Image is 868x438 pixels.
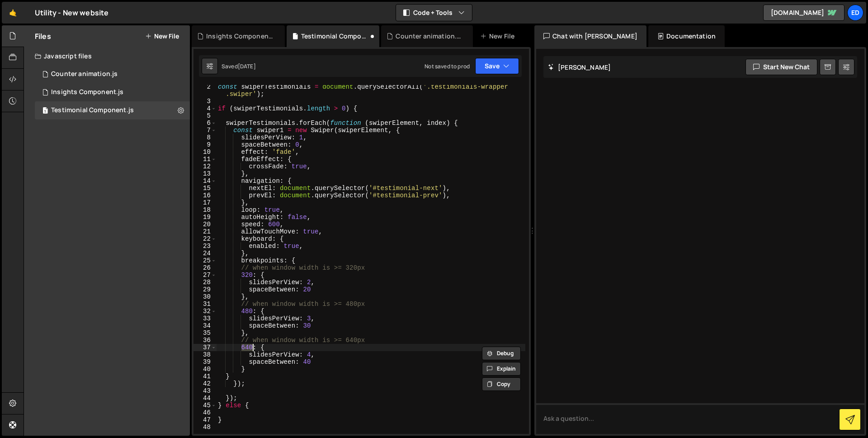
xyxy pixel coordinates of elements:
[193,416,217,424] div: 47
[193,286,217,293] div: 29
[193,83,217,98] div: 2
[35,31,51,41] h2: Files
[482,377,521,391] button: Copy
[193,250,217,257] div: 24
[480,32,518,41] div: New File
[193,279,217,286] div: 28
[35,7,108,18] div: Utility - New website
[193,373,217,380] div: 41
[193,300,217,308] div: 31
[396,5,472,21] button: Code + Tools
[847,5,863,21] a: Ed
[475,58,519,74] button: Save
[193,424,217,431] div: 48
[193,141,217,148] div: 9
[145,33,179,40] button: New File
[193,228,217,235] div: 21
[193,387,217,395] div: 43
[193,199,217,206] div: 17
[193,337,217,344] div: 36
[238,62,256,70] div: [DATE]
[193,344,217,351] div: 37
[193,395,217,402] div: 44
[193,322,217,329] div: 34
[193,206,217,214] div: 18
[193,163,217,170] div: 12
[193,221,217,228] div: 20
[222,62,256,70] div: Saved
[42,108,48,115] span: 1
[35,65,190,83] div: 16434/44509.js
[193,380,217,387] div: 42
[193,308,217,315] div: 32
[425,62,470,70] div: Not saved to prod
[206,32,274,41] div: Insights Component.js
[548,63,611,71] h2: [PERSON_NAME]
[193,119,217,127] div: 6
[482,362,521,376] button: Explain
[193,214,217,221] div: 19
[763,5,844,21] a: [DOMAIN_NAME]
[2,2,24,24] a: 🤙
[193,235,217,243] div: 22
[193,243,217,250] div: 23
[24,47,190,65] div: Javascript files
[193,366,217,373] div: 40
[193,185,217,192] div: 15
[193,293,217,300] div: 30
[193,148,217,156] div: 10
[193,127,217,134] div: 7
[193,105,217,112] div: 4
[482,347,521,360] button: Debug
[648,25,725,47] div: Documentation
[193,257,217,264] div: 25
[534,25,646,47] div: Chat with [PERSON_NAME]
[51,88,123,96] div: Insights Component.js
[193,170,217,177] div: 13
[396,32,462,41] div: Counter animation.js
[51,70,118,78] div: Counter animation.js
[193,112,217,119] div: 5
[35,101,190,119] div: 16434/44510.js
[35,83,190,101] div: 16434/44513.js
[193,351,217,358] div: 38
[193,271,217,279] div: 27
[193,409,217,416] div: 46
[193,134,217,141] div: 8
[193,98,217,105] div: 3
[193,329,217,337] div: 35
[193,358,217,366] div: 39
[193,177,217,185] div: 14
[51,106,134,114] div: Testimonial Component.js
[301,32,368,41] div: Testimonial Component.js
[193,264,217,271] div: 26
[193,402,217,409] div: 45
[193,192,217,199] div: 16
[745,59,817,75] button: Start new chat
[193,315,217,322] div: 33
[193,156,217,163] div: 11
